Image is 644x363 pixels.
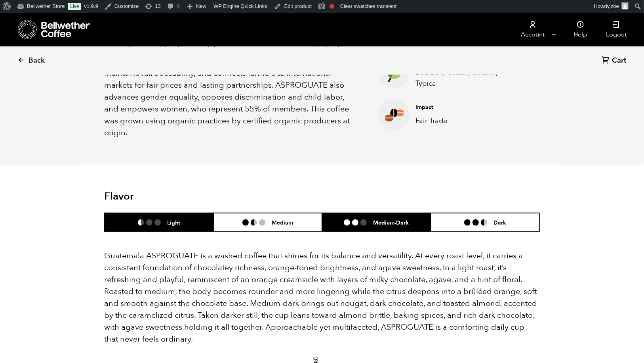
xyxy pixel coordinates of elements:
a: Cart [602,56,628,66]
span: zoe [611,3,619,9]
p: Bourbon, Catuai, Caturra, Typica [416,67,514,89]
a: Help [564,13,596,46]
p: Guatemala ASPROGUATE is a washed coffee that shines for its balance and versatility. At every roa... [104,250,540,345]
div: Focus keyphrase not set [330,4,334,9]
h6: Medium-Dark [373,219,409,226]
h6: Light [167,219,180,226]
a: Logout [596,13,636,46]
span: Cart [612,56,626,65]
span: Back [29,56,45,65]
p: Fair Trade [416,115,514,126]
h4: Impact [416,104,514,111]
h2: Flavor [104,190,250,203]
h6: Medium [272,219,293,226]
a: Account [509,13,557,46]
a: Live [68,3,81,10]
h6: Dark [493,219,506,226]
